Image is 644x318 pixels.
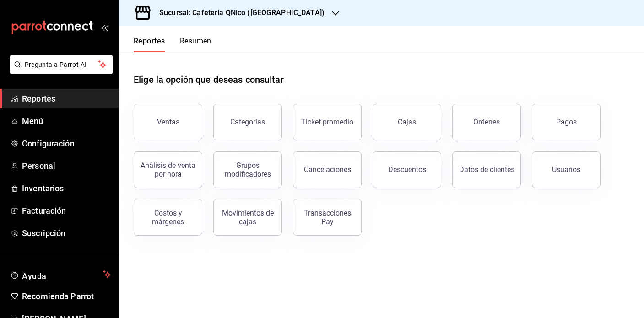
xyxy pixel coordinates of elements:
[140,209,196,226] div: Costos y márgenes
[293,151,362,188] button: Cancelaciones
[152,7,325,18] h3: Sucursal: Cafeteria QNico ([GEOGRAPHIC_DATA])
[22,205,111,217] span: Facturación
[22,269,99,280] span: Ayuda
[552,165,580,174] div: Usuarios
[134,151,202,188] button: Análisis de venta por hora
[101,24,108,31] button: open_drawer_menu
[219,161,276,178] div: Grupos modificadores
[25,60,98,70] span: Pregunta a Parrot AI
[473,118,500,126] div: Órdenes
[180,37,211,52] button: Resumen
[213,199,282,236] button: Movimientos de cajas
[459,165,514,174] div: Datos de clientes
[134,73,284,86] h1: Elige la opción que deseas consultar
[230,118,265,126] div: Categorías
[452,151,521,188] button: Datos de clientes
[373,151,441,188] button: Descuentos
[22,160,111,172] span: Personal
[213,104,282,140] button: Categorías
[556,118,577,126] div: Pagos
[219,209,276,226] div: Movimientos de cajas
[398,117,417,128] div: Cajas
[22,137,111,150] span: Configuración
[134,199,202,236] button: Costos y márgenes
[22,115,111,127] span: Menú
[134,104,202,140] button: Ventas
[22,182,111,194] span: Inventarios
[452,104,521,140] button: Órdenes
[22,227,111,239] span: Suscripción
[157,118,179,126] div: Ventas
[134,37,211,52] div: navigation tabs
[140,161,196,178] div: Análisis de venta por hora
[532,151,601,188] button: Usuarios
[22,290,111,302] span: Recomienda Parrot
[134,37,165,52] button: Reportes
[22,92,111,105] span: Reportes
[293,104,362,140] button: Ticket promedio
[301,118,353,126] div: Ticket promedio
[293,199,362,236] button: Transacciones Pay
[304,165,351,174] div: Cancelaciones
[299,209,356,226] div: Transacciones Pay
[373,104,441,140] a: Cajas
[532,104,601,140] button: Pagos
[10,55,113,74] button: Pregunta a Parrot AI
[6,66,113,76] a: Pregunta a Parrot AI
[213,151,282,188] button: Grupos modificadores
[388,165,426,174] div: Descuentos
